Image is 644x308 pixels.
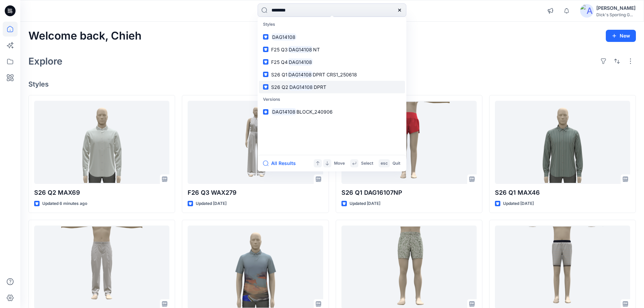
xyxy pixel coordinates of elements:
p: S26 Q1 DAG16107NP [341,188,477,197]
mark: DAG14108 [288,58,313,66]
span: S26 Q1 [271,72,287,77]
p: esc [381,160,388,167]
a: S26 Q2 MAX69 [34,101,169,184]
h4: Styles [28,80,636,88]
h2: Welcome back, Chieh [28,30,142,42]
h2: Explore [28,56,63,67]
span: F25 Q3 [271,47,288,52]
a: S26 Q1DAG14108DPRT CRS1_250618 [259,68,405,81]
mark: DAG14108 [271,33,296,41]
p: S26 Q2 MAX69 [34,188,169,197]
span: F25 Q4 [271,59,288,65]
button: New [606,30,636,42]
span: DPRT CRS1_250618 [313,72,357,77]
a: S26 Q1 MAX46 [495,101,630,184]
p: F26 Q3 WAX279 [188,188,323,197]
div: [PERSON_NAME] [596,4,636,12]
p: Updated 6 minutes ago [42,200,87,207]
button: All Results [263,159,300,167]
p: Styles [259,18,405,31]
a: S26 Q2DAG14108DPRT [259,81,405,93]
p: Move [334,160,345,167]
span: BLOCK_240906 [296,109,333,115]
a: F26 Q3 WAX279 [188,101,323,184]
mark: DAG14108 [287,71,313,78]
p: Versions [259,93,405,106]
a: F25 Q3DAG14108NT [259,43,405,56]
p: S26 Q1 MAX46 [495,188,630,197]
p: Select [361,160,373,167]
span: NT [313,47,320,52]
mark: DAG14108 [271,108,296,116]
p: Updated [DATE] [350,200,380,207]
a: DAG14108BLOCK_240906 [259,105,405,118]
mark: DAG14108 [288,46,313,53]
div: Dick's Sporting G... [596,12,636,17]
p: Quit [392,160,400,167]
p: Updated [DATE] [503,200,534,207]
img: avatar [580,4,594,18]
span: DPRT [314,84,326,90]
p: Updated [DATE] [196,200,226,207]
a: DAG14108 [259,31,405,43]
a: S26 Q1 DAG16107NP [341,101,477,184]
a: F25 Q4DAG14108 [259,56,405,68]
mark: DAG14108 [288,83,314,91]
span: S26 Q2 [271,84,288,90]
